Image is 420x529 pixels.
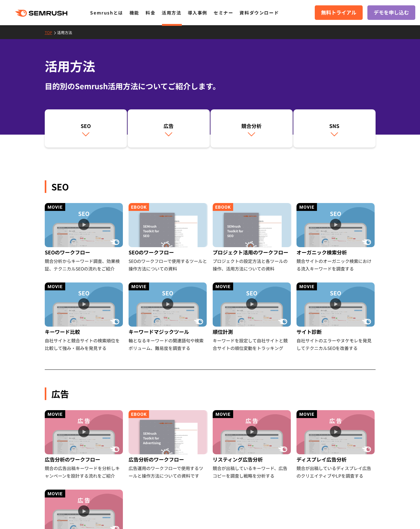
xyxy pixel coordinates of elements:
div: プロジェクトの設定方法と各ツールの操作、活用方法についての資料 [213,257,292,272]
div: SEOのワークフロー [45,247,124,257]
div: 広告分析のワークフロー [129,454,208,464]
a: サイト診断 自社サイトのエラーやヌケモレを発見してテクニカルSEOを改善する [296,282,376,352]
h1: 活用方法 [45,57,376,75]
div: 軸となるキーワードの関連語句や検索ボリューム、難易度を調査する [129,337,208,352]
a: 順位計測 キーワードを設定して自社サイトと競合サイトの順位変動をトラッキング [213,282,292,352]
a: 広告分析のワークフロー 競合の広告出稿キーワードを分析しキャンペーンを設計する流れをご紹介 [45,410,124,480]
div: プロジェクト活用のワークフロー [213,247,292,257]
a: オーガニック検索分析 競合サイトのオーガニック検索における流入キーワードを調査する [296,203,376,272]
div: オーガニック検索分析 [296,247,376,257]
a: セミナー [214,9,233,16]
a: TOP [45,30,57,35]
a: キーワード比較 自社サイトと競合サイトの検索順位を比較して強み・弱みを発見する [45,282,124,352]
a: キーワードマジックツール 軸となるキーワードの関連語句や検索ボリューム、難易度を調査する [129,282,208,352]
div: 広告 [131,122,207,130]
a: SEOのワークフロー 競合分析からキーワード調査、効果検証、テクニカルSEOの流れをご紹介 [45,203,124,272]
div: 自社サイトのエラーやヌケモレを発見してテクニカルSEOを改善する [296,337,376,352]
a: SEOのワークフロー SEOのワークフローで使用するツールと操作方法についての資料 [129,203,208,272]
a: 導入事例 [188,9,207,16]
a: 広告分析のワークフロー 広告運用のワークフローで使用するツールと操作方法についての資料です [129,410,208,480]
div: 自社サイトと競合サイトの検索順位を比較して強み・弱みを発見する [45,337,124,352]
div: 競合分析 [214,122,290,130]
div: SEO [45,180,376,193]
a: 資料ダウンロード [239,9,279,16]
span: 無料トライアル [321,9,356,17]
div: 広告分析のワークフロー [45,454,124,464]
div: SEOのワークフローで使用するツールと操作方法についての資料 [129,257,208,272]
a: リスティング広告分析 競合が出稿しているキーワード、広告コピーを調査し戦略を分析する [213,410,292,480]
div: キーワードを設定して自社サイトと競合サイトの順位変動をトラッキング [213,337,292,352]
a: 広告 [128,109,210,148]
div: 競合サイトのオーガニック検索における流入キーワードを調査する [296,257,376,272]
div: 競合分析からキーワード調査、効果検証、テクニカルSEOの流れをご紹介 [45,257,124,272]
div: キーワード比較 [45,327,124,337]
a: 無料トライアル [315,5,363,20]
a: 競合分析 [210,109,293,148]
div: リスティング広告分析 [213,454,292,464]
div: SEOのワークフロー [129,247,208,257]
div: 広告運用のワークフローで使用するツールと操作方法についての資料です [129,464,208,480]
div: 目的別のSemrush活用方法についてご紹介します。 [45,80,376,92]
a: SEO [45,109,127,148]
div: ディスプレイ広告分析 [296,454,376,464]
a: プロジェクト活用のワークフロー プロジェクトの設定方法と各ツールの操作、活用方法についての資料 [213,203,292,272]
div: 競合の広告出稿キーワードを分析しキャンペーンを設計する流れをご紹介 [45,464,124,480]
a: SNS [293,109,376,148]
a: 活用方法 [162,9,181,16]
div: SEO [48,122,124,130]
span: デモを申し込む [374,9,409,17]
a: Semrushとは [90,9,123,16]
div: 広告 [45,387,376,400]
a: 料金 [146,9,155,16]
div: SNS [296,122,372,130]
div: 競合が出稿しているキーワード、広告コピーを調査し戦略を分析する [213,464,292,480]
div: 順位計測 [213,327,292,337]
a: 活用方法 [57,30,77,35]
div: キーワードマジックツール [129,327,208,337]
a: ディスプレイ広告分析 競合が出稿しているディスプレイ広告のクリエイティブやLPを調査する [296,410,376,480]
div: 競合が出稿しているディスプレイ広告のクリエイティブやLPを調査する [296,464,376,480]
a: 機能 [129,9,139,16]
div: サイト診断 [296,327,376,337]
a: デモを申し込む [367,5,415,20]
